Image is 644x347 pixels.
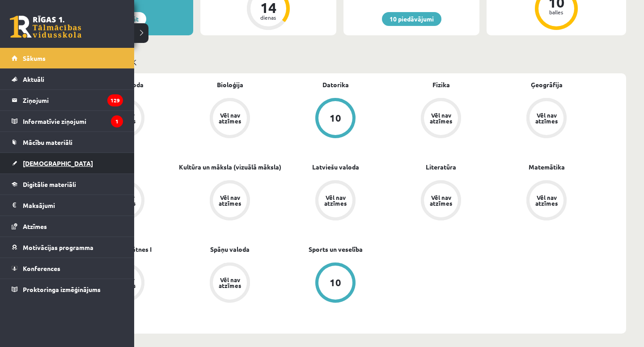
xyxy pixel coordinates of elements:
[12,174,123,195] a: Digitālie materiāli
[255,15,282,20] div: dienas
[312,162,359,172] a: Latviešu valoda
[210,245,250,254] a: Spāņu valoda
[12,279,123,300] a: Proktoringa izmēģinājums
[12,132,123,152] a: Mācību materiāli
[543,9,570,15] div: balles
[309,245,363,254] a: Sports un veselība
[388,180,494,222] a: Vēl nav atzīmes
[23,54,46,62] span: Sākums
[529,162,565,172] a: Matemātika
[12,90,123,110] a: Ziņojumi129
[12,48,123,68] a: Sākums
[23,75,44,83] span: Aktuāli
[12,69,123,89] a: Aktuāli
[388,98,494,140] a: Vēl nav atzīmes
[217,195,242,206] div: Vēl nav atzīmes
[494,98,599,140] a: Vēl nav atzīmes
[12,216,123,237] a: Atzīmes
[330,278,341,288] div: 10
[283,98,388,140] a: 10
[322,80,349,89] a: Datorika
[426,162,456,172] a: Literatūra
[177,98,283,140] a: Vēl nav atzīmes
[494,180,599,222] a: Vēl nav atzīmes
[534,195,559,206] div: Vēl nav atzīmes
[23,159,93,167] span: [DEMOGRAPHIC_DATA]
[531,80,563,89] a: Ģeogrāfija
[179,162,281,172] a: Kultūra un māksla (vizuālā māksla)
[323,195,348,206] div: Vēl nav atzīmes
[23,195,123,216] legend: Maksājumi
[111,115,123,127] i: 1
[23,90,123,110] legend: Ziņojumi
[217,277,242,288] div: Vēl nav atzīmes
[428,112,453,124] div: Vēl nav atzīmes
[432,80,450,89] a: Fizika
[57,56,623,68] p: Mācību plāns 11.a1 JK
[177,262,283,305] a: Vēl nav atzīmes
[382,12,441,26] a: 10 piedāvājumi
[217,112,242,124] div: Vēl nav atzīmes
[23,243,93,251] span: Motivācijas programma
[534,112,559,124] div: Vēl nav atzīmes
[177,180,283,222] a: Vēl nav atzīmes
[12,195,123,216] a: Maksājumi
[23,138,72,146] span: Mācību materiāli
[23,180,76,188] span: Digitālie materiāli
[23,111,123,131] legend: Informatīvie ziņojumi
[12,111,123,131] a: Informatīvie ziņojumi1
[23,222,47,230] span: Atzīmes
[12,237,123,258] a: Motivācijas programma
[10,16,81,38] a: Rīgas 1. Tālmācības vidusskola
[217,80,243,89] a: Bioloģija
[23,264,60,272] span: Konferences
[283,262,388,305] a: 10
[428,195,453,206] div: Vēl nav atzīmes
[12,258,123,279] a: Konferences
[330,113,341,123] div: 10
[107,94,123,106] i: 129
[255,0,282,15] div: 14
[283,180,388,222] a: Vēl nav atzīmes
[12,153,123,173] a: [DEMOGRAPHIC_DATA]
[23,285,101,293] span: Proktoringa izmēģinājums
